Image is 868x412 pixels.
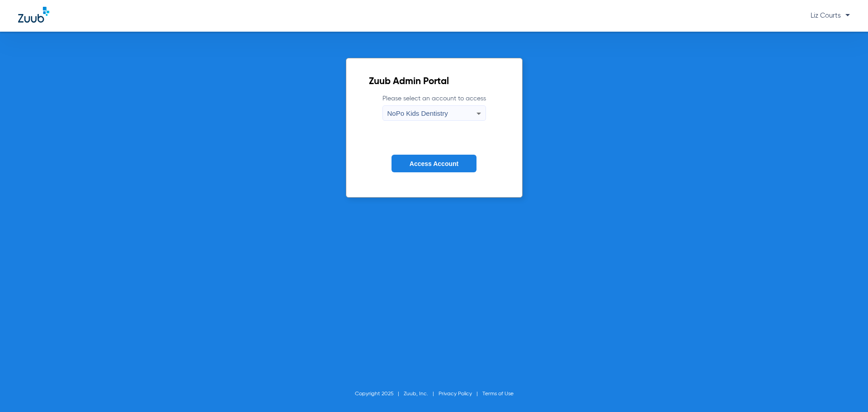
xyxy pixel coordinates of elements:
[823,369,868,412] iframe: Chat Widget
[439,391,472,397] a: Privacy Policy
[410,160,458,167] span: Access Account
[392,155,476,172] button: Access Account
[387,109,448,117] span: NoPo Kids Dentistry
[482,391,514,397] a: Terms of Use
[382,94,486,121] label: Please select an account to access
[355,389,404,398] li: Copyright 2025
[404,389,439,398] li: Zuub, Inc.
[369,77,500,86] h2: Zuub Admin Portal
[18,7,49,23] img: Zuub Logo
[811,12,850,19] span: Liz Courts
